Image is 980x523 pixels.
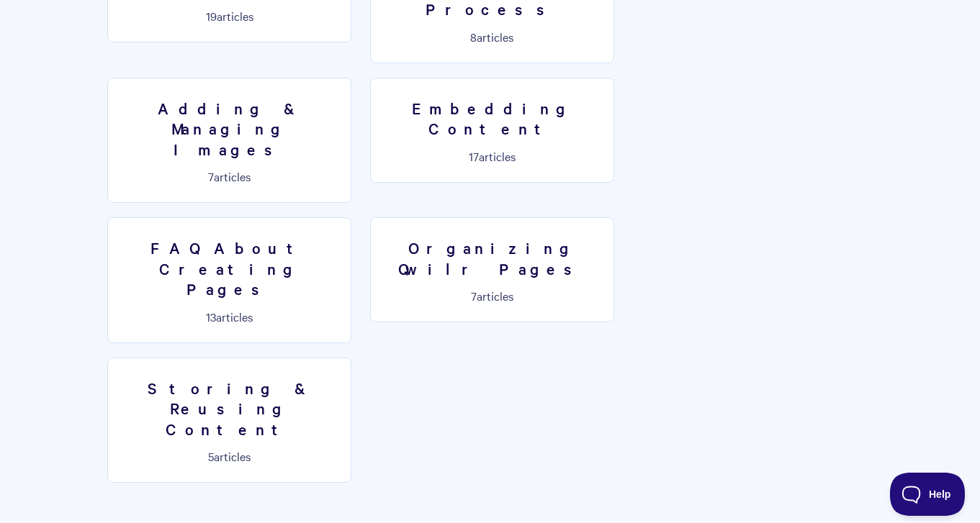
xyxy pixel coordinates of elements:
[117,98,342,160] h3: Adding & Managing Images
[206,8,217,24] span: 19
[370,217,614,322] a: Organizing Qwilr Pages 7articles
[107,78,351,204] a: Adding & Managing Images 7articles
[117,237,342,299] h3: FAQ About Creating Pages
[890,473,966,516] iframe: Toggle Customer Support
[379,289,605,302] p: articles
[206,309,216,324] span: 13
[379,98,605,139] h3: Embedding Content
[471,288,477,304] span: 7
[117,450,342,463] p: articles
[379,150,605,163] p: articles
[208,448,214,464] span: 5
[379,30,605,43] p: articles
[370,78,614,183] a: Embedding Content 17articles
[117,170,342,183] p: articles
[379,237,605,278] h3: Organizing Qwilr Pages
[469,148,479,164] span: 17
[107,358,351,483] a: Storing & Reusing Content 5articles
[208,168,214,184] span: 7
[117,378,342,440] h3: Storing & Reusing Content
[107,217,351,343] a: FAQ About Creating Pages 13articles
[117,310,342,323] p: articles
[117,9,342,22] p: articles
[470,29,477,45] span: 8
